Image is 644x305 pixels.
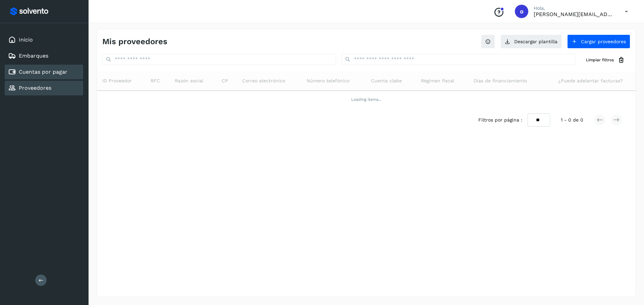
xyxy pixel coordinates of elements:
[474,77,527,84] span: Días de financiamiento
[581,54,630,66] button: Limpiar filtros
[567,34,630,49] button: Cargar proveedores
[534,5,614,11] p: Hola,
[500,34,562,49] button: Descargar plantilla
[242,77,285,84] span: Correo electrónico
[5,81,83,95] div: Proveedores
[102,37,167,47] h4: Mis proveedores
[421,77,454,84] span: Régimen fiscal
[561,117,583,124] span: 1 - 0 de 0
[19,53,48,59] a: Embarques
[478,117,522,124] span: Filtros por página :
[19,69,67,75] a: Cuentas por pagar
[151,77,160,84] span: RFC
[222,77,228,84] span: CP
[586,57,614,63] span: Limpiar filtros
[102,77,132,84] span: ID Proveedor
[307,77,350,84] span: Número telefónico
[5,32,83,47] div: Inicio
[19,85,51,91] a: Proveedores
[558,77,623,84] span: ¿Puede adelantar facturas?
[19,36,33,43] a: Inicio
[175,77,203,84] span: Razón social
[97,91,636,108] td: Loading items...
[371,77,402,84] span: Cuenta clabe
[5,65,83,79] div: Cuentas por pagar
[534,11,614,17] p: obed.perez@clcsolutions.com.mx
[5,49,83,63] div: Embarques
